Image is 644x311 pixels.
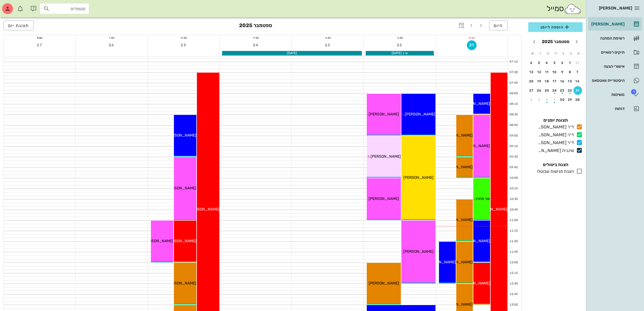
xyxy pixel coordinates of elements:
span: [PERSON_NAME] [442,218,473,222]
div: 07:45 [508,81,519,85]
div: היסטוריית וואטסאפ [590,78,625,83]
div: 19 [535,79,544,83]
div: 15 [566,79,574,83]
h3: ספטמבר 2025 [239,21,272,31]
button: 5 [535,59,544,67]
button: 9 [558,68,567,76]
h4: הצגת ביטולים [528,161,583,168]
div: 11:00 [508,218,519,223]
button: 4 [527,95,536,104]
button: 15 [566,77,574,86]
div: 11:30 [508,239,519,244]
div: 08:00 [508,91,519,96]
th: ו׳ [536,49,543,58]
div: 10:45 [508,208,519,212]
div: שיננית [PERSON_NAME] [536,147,574,154]
div: 14 [573,79,582,83]
div: יום א׳ [436,35,508,40]
div: 2 [543,98,551,102]
button: 21 [573,86,582,95]
th: א׳ [575,49,582,58]
span: [PERSON_NAME] [460,101,490,106]
button: 10 [550,68,559,76]
div: [PERSON_NAME] [590,22,625,26]
div: יום ה׳ [148,35,220,40]
button: 31 [573,59,582,67]
div: 10:15 [508,186,519,191]
button: 3 [535,95,544,104]
span: [PERSON_NAME] [460,281,490,286]
div: 1 [550,98,559,102]
span: [PERSON_NAME] [442,302,473,307]
span: [PERSON_NAME] [477,207,507,212]
div: יום ב׳ [364,35,435,40]
span: [PERSON_NAME] [371,154,401,159]
button: 23 [323,40,333,50]
span: [PERSON_NAME] [143,239,173,243]
div: 8 [566,70,574,74]
a: [PERSON_NAME] [588,18,642,31]
button: 28 [573,95,582,104]
div: 07:30 [508,70,519,75]
div: 12:45 [508,292,519,297]
div: אישורי הגעה [590,64,625,69]
div: 12:30 [508,281,519,286]
th: ד׳ [552,49,559,58]
div: ד״ר [PERSON_NAME] [536,140,574,146]
button: חודש הבא [529,37,539,47]
span: 26 [107,43,117,47]
button: 4 [543,59,551,67]
div: 11:15 [508,229,519,233]
button: 6 [527,59,536,67]
button: הוספה ליומן [528,22,583,32]
span: [PERSON_NAME] [460,239,490,243]
div: 3 [550,61,559,65]
div: דוחות [590,106,625,111]
span: הוספה ליומן [533,24,578,30]
div: 28 [573,98,582,102]
button: 2 [558,59,567,67]
button: 16 [558,77,567,86]
th: ג׳ [560,49,567,58]
span: [PERSON_NAME] [599,6,632,11]
span: 21 [467,43,476,47]
span: 27 [35,43,45,47]
span: [PERSON_NAME] [189,207,219,212]
span: 22 [395,43,405,47]
a: תיקים רפואיים [588,46,642,59]
div: רשימת המתנה [590,36,625,40]
span: 25 [179,43,189,47]
th: ב׳ [567,49,574,58]
button: 1 [550,95,559,104]
button: 24 [251,40,261,50]
button: 7 [573,68,582,76]
div: 3 [535,98,544,102]
button: 22 [395,40,405,50]
th: ה׳ [544,49,551,58]
div: 08:15 [508,102,519,106]
button: 26 [535,86,544,95]
div: 18 [543,79,551,83]
div: 4 [543,61,551,65]
button: תצוגת יום [4,21,34,30]
div: 5 [535,61,544,65]
span: שני מחלב [475,196,490,201]
div: 12 [535,70,544,74]
button: 30 [558,95,567,104]
div: 27 [527,89,536,92]
span: [PERSON_NAME] [405,112,435,116]
div: 9 [558,70,567,74]
div: 08:30 [508,112,519,117]
a: רשימת המתנה [588,32,642,45]
img: SmileCloud logo [564,4,582,14]
div: יום ו׳ [76,35,147,40]
a: אישורי הגעה [588,60,642,73]
div: 09:45 [508,165,519,170]
button: ספטמבר 2025 [540,36,572,47]
div: 24 [550,89,559,92]
div: 11 [543,70,551,74]
div: 11:45 [508,250,519,254]
span: [PERSON_NAME] [369,196,399,201]
div: 20 [527,79,536,83]
span: [PERSON_NAME] [166,186,196,190]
